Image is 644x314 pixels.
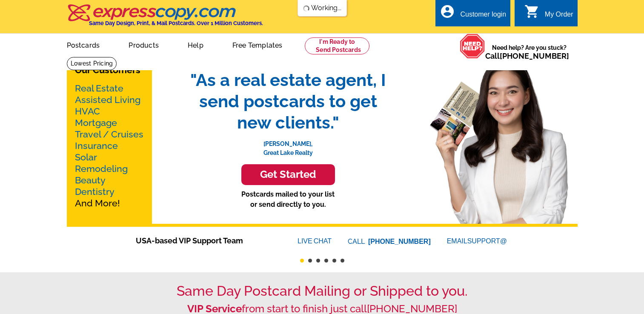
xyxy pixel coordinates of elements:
[75,106,100,117] a: HVAC
[67,10,263,26] a: Same Day Design, Print, & Mail Postcards. Over 1 Million Customers.
[485,43,573,60] span: Need help? Are you stuck?
[440,4,455,19] i: account_circle
[460,34,485,59] img: help
[75,94,140,105] a: Assisted Living
[460,11,506,23] div: Customer login
[467,236,508,246] font: SUPPORT@
[440,9,506,20] a: account_circle Customer login
[182,164,395,185] a: Get Started
[174,34,217,54] a: Help
[75,117,117,128] a: Mortgage
[75,129,143,140] a: Travel / Cruises
[75,140,118,151] a: Insurance
[324,259,328,263] button: 4 of 6
[75,83,144,209] p: And More!
[136,235,272,246] span: USA-based VIP Support Team
[348,237,366,247] font: CALL
[308,259,312,263] button: 2 of 6
[75,152,97,163] a: Solar
[219,34,296,54] a: Free Templates
[75,186,114,197] a: Dentistry
[53,34,114,54] a: Postcards
[298,236,314,246] font: LIVE
[447,237,508,245] a: EMAILSUPPORT@
[485,51,569,60] span: Call
[524,9,573,20] a: shopping_cart My Order
[67,283,578,299] h1: Same Day Postcard Mailing or Shipped to you.
[75,163,128,174] a: Remodeling
[115,34,172,54] a: Products
[500,51,569,60] a: [PHONE_NUMBER]
[75,175,106,186] a: Beauty
[182,189,395,210] p: Postcards mailed to your list or send directly to you.
[182,133,395,157] p: [PERSON_NAME], Great Lake Realty
[332,259,336,263] button: 5 of 6
[368,238,431,245] a: [PHONE_NUMBER]
[300,259,304,263] button: 1 of 6
[182,69,395,133] span: "As a real estate agent, I send postcards to get new clients."
[89,20,263,26] h4: Same Day Design, Print, & Mail Postcards. Over 1 Million Customers.
[545,11,573,23] div: My Order
[524,4,540,19] i: shopping_cart
[341,259,344,263] button: 6 of 6
[316,259,320,263] button: 3 of 6
[75,83,123,94] a: Real Estate
[252,168,324,181] h3: Get Started
[303,5,309,12] img: loading...
[298,237,332,245] a: LIVECHAT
